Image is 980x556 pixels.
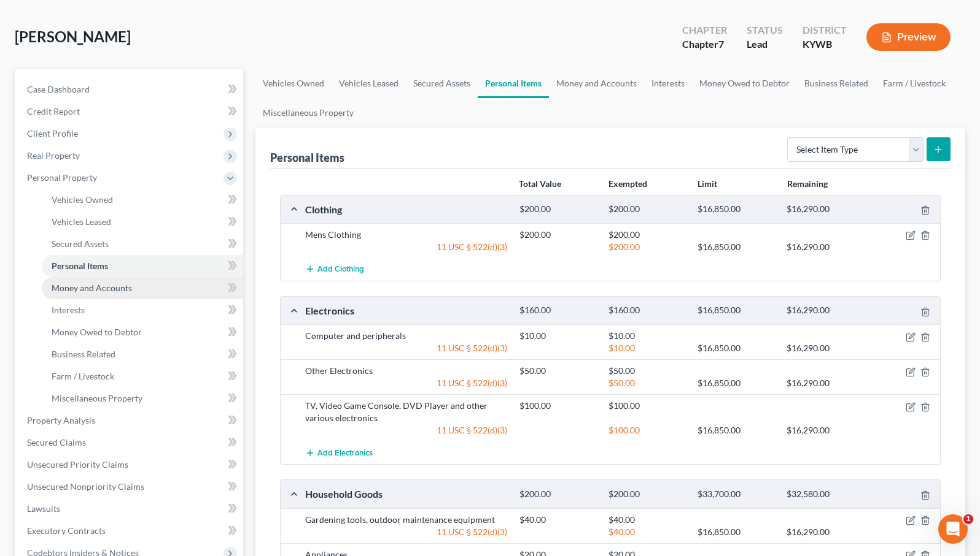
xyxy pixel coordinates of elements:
[602,342,691,354] div: $10.00
[780,241,869,253] div: $16,290.00
[797,69,876,98] a: Business Related
[42,299,243,321] a: Interests
[27,481,144,492] span: Unsecured Nonpriority Claims
[27,459,128,470] span: Unsecured Priority Claims
[17,101,243,123] a: Credit Report
[299,203,513,216] div: Clothing
[602,241,691,253] div: $200.00
[317,265,364,275] span: Add Clothing
[17,498,243,520] a: Lawsuits
[52,238,109,249] span: Secured Assets
[478,69,549,98] a: Personal Items
[299,342,513,354] div: 11 USC § 522(d)(3)
[42,343,243,365] a: Business Related
[938,514,968,544] iframe: Intercom live chat
[299,487,513,500] div: Household Goods
[513,330,602,342] div: $10.00
[17,409,243,432] a: Property Analysis
[602,204,691,215] div: $200.00
[602,514,691,526] div: $40.00
[27,106,80,116] span: Credit Report
[602,400,691,412] div: $100.00
[866,23,951,51] button: Preview
[17,432,243,454] a: Secured Claims
[52,349,115,359] span: Business Related
[27,172,97,183] span: Personal Property
[803,37,847,51] div: KYWB
[519,178,561,189] strong: Total Value
[255,69,332,98] a: Vehicles Owned
[691,377,780,389] div: $16,850.00
[27,150,80,161] span: Real Property
[691,342,780,354] div: $16,850.00
[747,23,783,37] div: Status
[299,365,513,377] div: Other Electronics
[692,69,797,98] a: Money Owed to Debtor
[52,261,108,271] span: Personal Items
[52,393,142,403] span: Miscellaneous Property
[27,437,86,447] span: Secured Claims
[513,514,602,526] div: $40.00
[803,23,847,37] div: District
[17,454,243,476] a: Unsecured Priority Claims
[42,277,243,299] a: Money and Accounts
[602,365,691,377] div: $50.00
[299,377,513,389] div: 11 USC § 522(d)(3)
[299,400,513,424] div: TV, Video Game Console, DVD Player and other various electronics
[27,503,60,514] span: Lawsuits
[27,525,106,536] span: Executory Contracts
[602,305,691,316] div: $160.00
[602,424,691,436] div: $100.00
[602,489,691,500] div: $200.00
[305,258,364,281] button: Add Clothing
[747,37,783,51] div: Lead
[780,305,869,316] div: $16,290.00
[602,229,691,241] div: $200.00
[299,304,513,317] div: Electronics
[42,321,243,343] a: Money Owed to Debtor
[17,520,243,542] a: Executory Contracts
[299,526,513,538] div: 11 USC § 522(d)(3)
[52,283,132,293] span: Money and Accounts
[299,229,513,241] div: Mens Clothing
[780,489,869,500] div: $32,580.00
[42,387,243,409] a: Miscellaneous Property
[255,98,361,128] a: Miscellaneous Property
[299,424,513,436] div: 11 USC § 522(d)(3)
[682,23,727,37] div: Chapter
[52,371,114,381] span: Farm / Livestock
[602,377,691,389] div: $50.00
[42,211,243,233] a: Vehicles Leased
[42,189,243,211] a: Vehicles Owned
[780,377,869,389] div: $16,290.00
[513,229,602,241] div: $200.00
[787,178,828,189] strong: Remaining
[513,204,602,215] div: $200.00
[549,69,644,98] a: Money and Accounts
[780,424,869,436] div: $16,290.00
[780,204,869,215] div: $16,290.00
[317,448,373,458] span: Add Electronics
[42,365,243,387] a: Farm / Livestock
[602,330,691,342] div: $10.00
[513,365,602,377] div: $50.00
[17,476,243,498] a: Unsecured Nonpriority Claims
[691,424,780,436] div: $16,850.00
[42,255,243,277] a: Personal Items
[305,441,373,464] button: Add Electronics
[299,241,513,253] div: 11 USC § 522(d)(3)
[698,178,717,189] strong: Limit
[780,342,869,354] div: $16,290.00
[27,415,95,425] span: Property Analysis
[42,233,243,255] a: Secured Assets
[718,38,724,50] span: 7
[17,78,243,101] a: Case Dashboard
[52,305,85,315] span: Interests
[513,400,602,412] div: $100.00
[691,526,780,538] div: $16,850.00
[691,204,780,215] div: $16,850.00
[609,178,647,189] strong: Exempted
[691,241,780,253] div: $16,850.00
[52,194,113,205] span: Vehicles Owned
[644,69,692,98] a: Interests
